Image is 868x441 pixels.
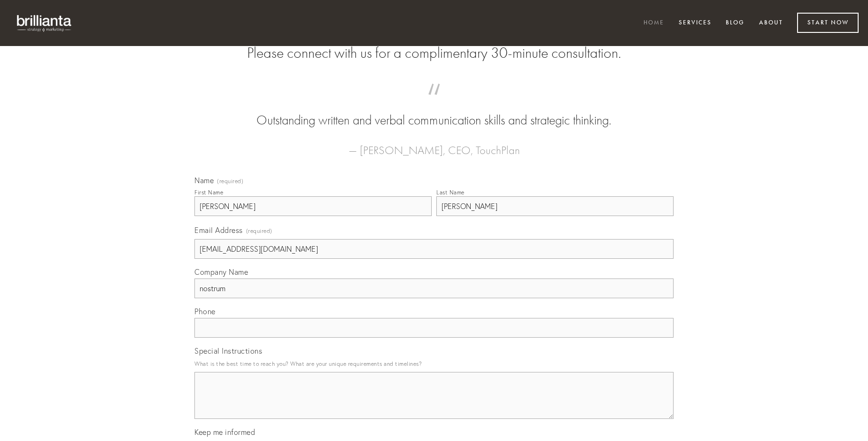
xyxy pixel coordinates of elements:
[194,176,214,185] span: Name
[194,44,674,62] h2: Please connect with us for a complimentary 30-minute consultation.
[246,224,272,237] span: (required)
[194,427,255,437] span: Keep me informed
[194,307,216,316] span: Phone
[753,15,789,31] a: About
[720,15,751,31] a: Blog
[217,178,243,184] span: (required)
[209,93,659,130] blockquote: Outstanding written and verbal communication skills and strategic thinking.
[209,130,659,160] figcaption: — [PERSON_NAME], CEO, TouchPlan
[194,267,248,277] span: Company Name
[637,15,670,31] a: Home
[9,9,80,37] img: brillianta - research, strategy, marketing
[194,357,674,370] p: What is the best time to reach you? What are your unique requirements and timelines?
[194,225,243,235] span: Email Address
[673,15,718,31] a: Services
[209,93,659,111] span: “
[797,13,859,33] a: Start Now
[194,346,262,356] span: Special Instructions
[194,189,223,196] div: First Name
[436,189,465,196] div: Last Name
